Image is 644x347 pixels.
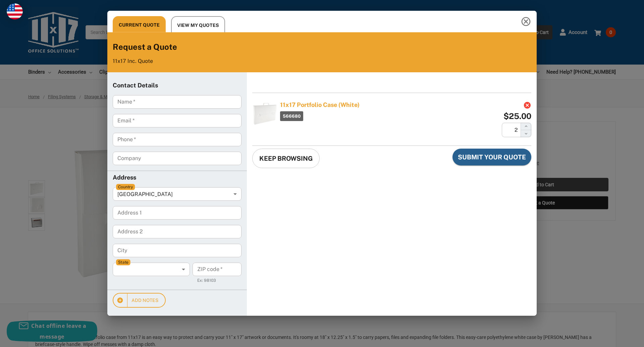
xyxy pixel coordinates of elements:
[515,11,537,32] button: Close this quote dialog
[113,95,241,109] input: Name
[113,133,241,146] input: Phone
[113,263,187,276] div: ​
[193,263,241,276] input: Address ZIP code
[521,130,531,137] button: Decrease the Quantity
[113,206,241,220] input: Address Address 1
[113,58,531,64] p: 11x17 Inc. Quote
[197,277,237,284] p: Ex: 98103
[503,112,531,120] div: $25.00
[113,174,241,182] h6: Address
[113,114,241,127] input: Email
[521,123,531,130] button: Increase the Quantity
[177,21,219,30] span: View My Quotes
[252,149,320,168] button: Close quote dialog and go back to store page
[280,111,303,121] span: 566680
[113,82,241,90] h6: Contact Details
[7,3,23,20] img: duty and tax information for United States
[119,21,160,29] span: Current Quote
[113,244,241,257] input: Address City
[523,101,531,109] button: Delete this product
[280,101,383,109] a: 11x17 Portfolio Case (White)
[458,153,526,161] span: Submit Your Quote
[120,296,158,305] span: Add Notes
[113,187,241,201] div: [GEOGRAPHIC_DATA]
[113,293,166,308] button: Reveal the notes field
[452,149,531,165] button: Submit the quote dialog
[113,152,241,165] input: Company
[113,225,241,238] input: Address Address 2
[259,154,313,163] span: Keep Browsing
[252,101,277,126] img: 11x17 Portfolio Case (White)
[113,42,531,52] h4: Request a Quote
